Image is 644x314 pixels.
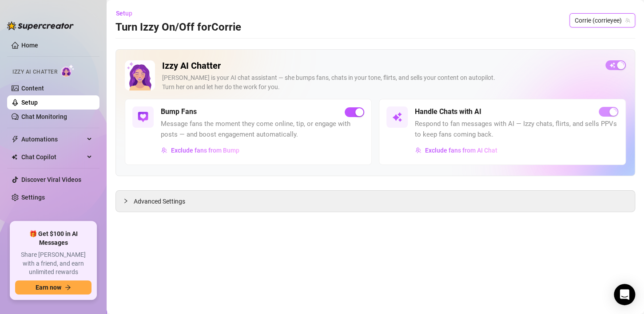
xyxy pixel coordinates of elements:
[162,73,598,92] div: [PERSON_NAME] is your AI chat assistant — she bumps fans, chats in your tone, flirts, and sells y...
[392,112,402,122] img: svg%3e
[575,14,630,27] span: Corrie (corrieyee)
[36,284,61,291] span: Earn now
[61,64,75,77] img: AI Chatter
[115,6,139,20] button: Setup
[161,143,240,157] button: Exclude fans from Bump
[7,21,74,30] img: logo-BBDzfeDw.svg
[415,119,618,140] span: Respond to fan messages with AI — Izzy chats, flirts, and sells PPVs to keep fans coming back.
[609,107,618,116] span: loading
[21,176,81,183] a: Discover Viral Videos
[123,196,134,206] div: collapsed
[425,147,497,154] span: Exclude fans from AI Chat
[21,42,38,49] a: Home
[161,106,197,117] h5: Bump Fans
[12,68,57,76] span: Izzy AI Chatter
[115,20,241,35] h3: Turn Izzy On/Off for Corrie
[21,150,84,164] span: Chat Copilot
[616,61,625,70] span: loading
[171,147,239,154] span: Exclude fans from Bump
[415,106,481,117] h5: Handle Chats with AI
[625,18,630,23] span: team
[65,284,71,290] span: arrow-right
[15,230,91,247] span: 🎁 Get $100 in AI Messages
[415,147,421,153] img: svg%3e
[116,10,132,17] span: Setup
[21,113,67,120] a: Chat Monitoring
[15,251,91,277] span: Share [PERSON_NAME] with a friend, and earn unlimited rewards
[614,284,635,305] div: Open Intercom Messenger
[12,154,17,160] img: Chat Copilot
[125,60,155,90] img: Izzy AI Chatter
[21,99,38,106] a: Setup
[138,112,148,122] img: svg%3e
[161,119,364,140] span: Message fans the moment they come online, tip, or engage with posts — and boost engagement automa...
[15,280,91,294] button: Earn nowarrow-right
[415,143,498,157] button: Exclude fans from AI Chat
[21,85,44,92] a: Content
[162,60,598,71] h2: Izzy AI Chatter
[21,194,45,201] a: Settings
[12,136,19,143] span: thunderbolt
[134,196,185,206] span: Advanced Settings
[161,147,167,153] img: svg%3e
[21,132,84,146] span: Automations
[123,198,128,204] span: collapsed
